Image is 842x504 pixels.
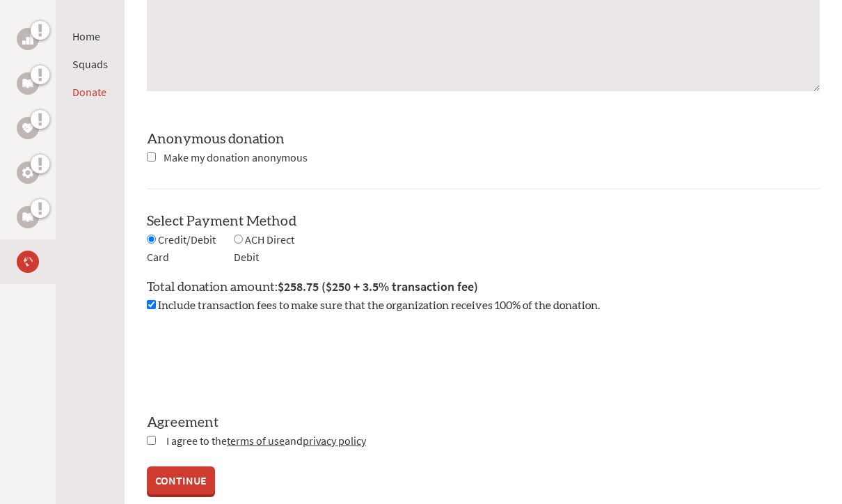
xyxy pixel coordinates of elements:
a: Health [17,117,39,139]
span: Include transaction fees to make sure that the organization receives 100% of the donation. [158,300,600,311]
img: Education [22,79,33,88]
a: terms of use [227,434,285,448]
span: I agree to the and [166,434,366,448]
a: Education [17,72,39,95]
li: Squads [72,56,108,72]
span: ACH Direct Debit [234,233,294,264]
iframe: reCAPTCHA [147,331,358,385]
a: Donate [72,85,106,99]
img: Health [22,123,33,132]
a: CONTINUE [147,466,215,494]
img: Business [22,33,33,45]
label: Select Payment Method [147,214,296,228]
img: Impact [22,212,33,222]
a: Home [72,29,100,43]
img: Medical [22,256,33,267]
a: Squads [72,57,108,71]
span: $258.75 ($250 + 3.5% transaction fee) [278,278,478,294]
li: Donate [72,84,108,100]
a: Business [17,28,39,50]
label: Agreement [147,413,820,432]
a: Impact [17,206,39,228]
a: Medical [17,251,39,273]
span: Make my donation anonymous [164,150,308,164]
a: STEM [17,162,39,184]
img: STEM [22,167,33,178]
li: Home [72,28,108,45]
label: Anonymous donation [147,132,285,146]
span: Credit/Debit Card [147,233,216,264]
a: privacy policy [303,434,366,448]
label: Total donation amount: [147,277,478,297]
